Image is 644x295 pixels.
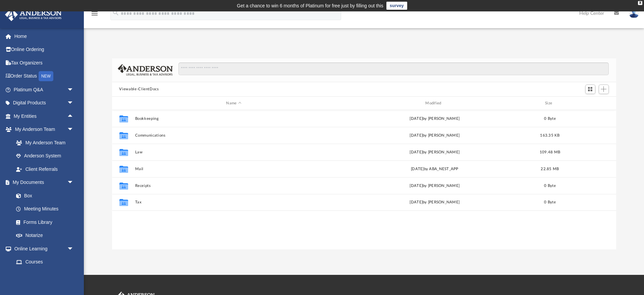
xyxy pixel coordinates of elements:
button: Receipts [135,184,333,188]
img: Anderson Advisors Platinum Portal [3,8,64,21]
a: Anderson System [9,149,80,163]
a: Client Referrals [9,162,80,176]
div: [DATE] by [PERSON_NAME] [336,200,534,206]
div: NEW [39,71,53,81]
a: Online Ordering [5,43,84,56]
a: My Entitiesarrow_drop_up [5,109,84,123]
div: Modified [335,100,533,106]
div: close [638,1,642,5]
span: 0 Byte [544,201,556,204]
a: Meeting Minutes [9,202,80,216]
a: My Anderson Team [9,136,77,149]
a: survey [386,2,407,10]
button: Bookkeeping [135,116,333,121]
button: Law [135,150,333,154]
div: id [115,100,131,106]
span: arrow_drop_up [67,109,80,123]
button: Viewable-ClientDocs [119,86,159,92]
button: Mail [135,167,333,171]
a: Platinum Q&Aarrow_drop_down [5,83,84,96]
div: id [566,100,613,106]
div: Size [536,100,563,106]
a: Courses [9,255,80,269]
span: arrow_drop_down [67,123,80,137]
a: Order StatusNEW [5,69,84,83]
div: [DATE] by [PERSON_NAME] [336,133,534,139]
span: arrow_drop_down [67,242,80,256]
a: menu [91,13,99,17]
span: 0 Byte [544,184,556,188]
a: Forms Library [9,215,77,229]
div: Name [135,100,332,106]
a: Video Training [9,268,77,282]
input: Search files and folders [178,62,608,75]
div: [DATE] by [PERSON_NAME] [336,183,534,189]
a: Box [9,189,77,202]
a: Digital Productsarrow_drop_down [5,96,84,110]
button: Communications [135,133,333,138]
a: Home [5,30,84,43]
a: Online Learningarrow_drop_down [5,242,80,255]
button: Switch to Grid View [585,85,595,94]
div: [DATE] by ABA_NEST_APP [336,166,534,172]
a: My Documentsarrow_drop_down [5,176,80,189]
button: Tax [135,200,333,205]
a: My Anderson Teamarrow_drop_down [5,123,80,136]
span: arrow_drop_down [67,83,80,97]
div: Get a chance to win 6 months of Platinum for free just by filling out this [237,2,383,10]
div: [DATE] by [PERSON_NAME] [336,116,534,122]
span: arrow_drop_down [67,176,80,190]
span: arrow_drop_down [67,96,80,110]
span: 0 Byte [544,117,556,120]
span: 22.85 MB [541,167,559,171]
button: Add [599,85,609,94]
div: [DATE] by [PERSON_NAME] [336,149,534,155]
img: User Pic [629,8,639,18]
span: 109.48 MB [539,150,560,154]
i: menu [91,9,99,17]
i: search [112,9,119,16]
a: Tax Organizers [5,56,84,69]
span: 163.35 KB [540,134,559,137]
div: grid [112,110,616,249]
a: Notarize [9,229,80,242]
